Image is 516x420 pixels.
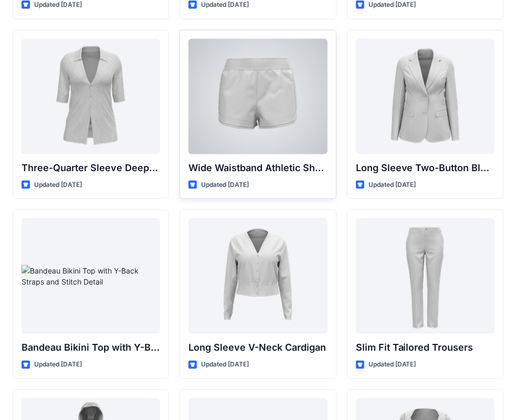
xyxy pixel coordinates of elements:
p: Updated [DATE] [201,359,249,370]
p: Long Sleeve V-Neck Cardigan [188,340,327,355]
a: Long Sleeve Two-Button Blazer with Flap Pockets [356,39,494,154]
p: Updated [DATE] [368,180,416,191]
p: Wide Waistband Athletic Shorts [188,161,327,175]
p: Slim Fit Tailored Trousers [356,340,494,355]
a: Bandeau Bikini Top with Y-Back Straps and Stitch Detail [22,218,160,334]
a: Wide Waistband Athletic Shorts [188,39,327,154]
a: Three-Quarter Sleeve Deep V-Neck Button-Down Top [22,39,160,154]
p: Updated [DATE] [368,359,416,370]
p: Updated [DATE] [34,359,82,370]
p: Long Sleeve Two-Button Blazer with Flap Pockets [356,161,494,175]
p: Bandeau Bikini Top with Y-Back Straps and Stitch Detail [22,340,160,355]
a: Slim Fit Tailored Trousers [356,218,494,334]
p: Updated [DATE] [34,180,82,191]
a: Long Sleeve V-Neck Cardigan [188,218,327,334]
p: Updated [DATE] [201,180,249,191]
p: Three-Quarter Sleeve Deep V-Neck Button-Down Top [22,161,160,175]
